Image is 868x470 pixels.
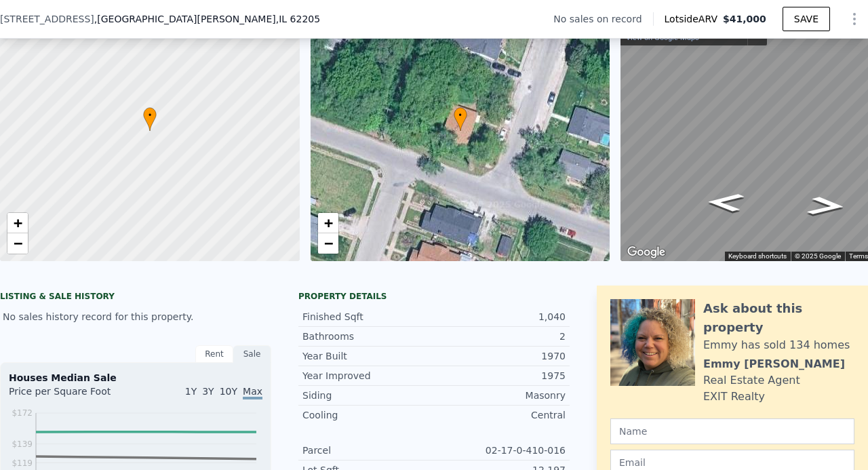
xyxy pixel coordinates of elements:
input: Name [610,418,854,444]
span: Lotside ARV [665,12,723,26]
a: Zoom out [7,233,28,254]
div: 1,040 [434,310,566,324]
path: Go East, Summit Ave [791,192,862,220]
a: Zoom out [318,233,338,254]
div: Emmy has sold 134 homes [703,337,850,353]
button: Show Options [841,5,868,33]
div: 1975 [434,369,566,383]
a: Terms (opens in new tab) [849,252,868,260]
div: Rent [195,345,233,363]
button: SAVE [783,7,830,31]
button: Keyboard shortcuts [728,252,787,261]
div: Siding [302,389,434,402]
span: Max [243,386,262,399]
div: • [143,107,157,131]
tspan: $119 [12,458,33,468]
div: 02-17-0-410-016 [434,444,566,457]
div: Houses Median Sale [9,371,262,385]
span: 3Y [202,386,214,397]
a: Zoom in [318,213,338,233]
div: Central [434,408,566,422]
div: Parcel [302,444,434,457]
div: EXIT Realty [703,389,765,405]
a: Open this area in Google Maps (opens a new window) [624,243,669,261]
div: Real Estate Agent [703,372,800,389]
div: • [454,107,467,131]
div: Ask about this property [703,299,854,337]
div: Cooling [302,408,434,422]
span: $41,000 [723,14,766,24]
span: • [143,109,157,121]
span: − [323,235,332,252]
span: • [454,109,467,121]
img: Google [624,243,669,261]
path: Go West, Summit Ave [691,189,760,216]
span: − [14,235,22,252]
a: Zoom in [7,213,28,233]
div: Emmy [PERSON_NAME] [703,356,845,372]
tspan: $172 [12,408,33,418]
span: , [GEOGRAPHIC_DATA][PERSON_NAME] [94,12,320,26]
span: 1Y [185,386,197,397]
div: Year Built [302,349,434,363]
div: 1970 [434,349,566,363]
tspan: $139 [12,439,33,449]
div: Masonry [434,389,566,402]
span: , IL 62205 [276,14,320,24]
div: Price per Square Foot [9,385,136,406]
div: Bathrooms [302,330,434,343]
div: 2 [434,330,566,343]
div: Year Improved [302,369,434,383]
div: Property details [298,291,570,302]
div: Finished Sqft [302,310,434,324]
div: Sale [233,345,271,363]
span: + [323,214,332,231]
div: No sales on record [553,12,652,26]
span: © 2025 Google [795,252,841,260]
span: + [14,214,22,231]
span: 10Y [220,386,237,397]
